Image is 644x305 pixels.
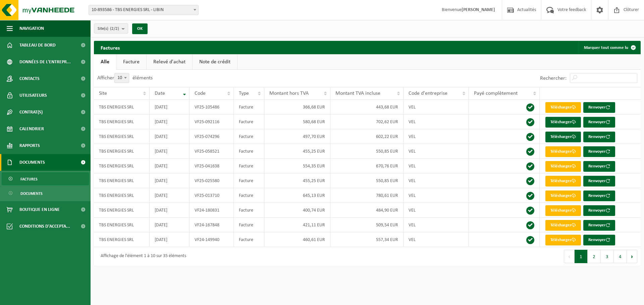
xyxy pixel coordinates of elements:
a: Télécharger [545,205,581,216]
span: Site [99,91,107,96]
td: VEL [404,159,469,173]
td: TBS ENERGIES SRL [94,188,150,203]
td: 421,11 EUR [264,218,330,232]
span: Factures [20,173,38,185]
td: 455,25 EUR [264,173,330,188]
a: Facture [116,54,146,70]
td: 780,61 EUR [330,188,404,203]
a: Note de crédit [193,54,237,70]
a: Télécharger [545,102,581,113]
a: Télécharger [545,161,581,172]
td: TBS ENERGIES SRL [94,173,150,188]
td: VF25-025580 [190,173,234,188]
a: Télécharger [545,190,581,201]
td: TBS ENERGIES SRL [94,144,150,159]
td: 509,54 EUR [330,218,404,232]
span: Tableau de bord [19,37,56,54]
strong: [PERSON_NAME] [462,7,495,12]
button: Renvoyer [583,205,615,216]
td: Facture [234,203,264,218]
a: Télécharger [545,117,581,128]
button: Renvoyer [583,235,615,245]
button: Marquer tout comme lu [579,41,640,54]
td: 645,13 EUR [264,188,330,203]
h2: Factures [94,41,126,54]
button: Renvoyer [583,132,615,142]
td: VEL [404,129,469,144]
td: 554,35 EUR [264,159,330,173]
button: Renvoyer [583,102,615,113]
button: Renvoyer [583,190,615,201]
td: VEL [404,203,469,218]
td: VF25-013710 [190,188,234,203]
td: 455,25 EUR [264,144,330,159]
td: TBS ENERGIES SRL [94,218,150,232]
span: Montant hors TVA [269,91,309,96]
td: [DATE] [150,203,190,218]
td: [DATE] [150,218,190,232]
span: Documents [19,154,45,171]
td: TBS ENERGIES SRL [94,203,150,218]
span: Date [155,91,165,96]
td: [DATE] [150,173,190,188]
td: [DATE] [150,232,190,247]
span: Boutique en ligne [19,201,60,218]
td: 550,85 EUR [330,173,404,188]
td: Facture [234,218,264,232]
span: Contrat(s) [19,104,43,121]
td: [DATE] [150,129,190,144]
a: Télécharger [545,235,581,245]
td: VF25-074296 [190,129,234,144]
td: 460,61 EUR [264,232,330,247]
a: Relevé d'achat [147,54,192,70]
td: 497,70 EUR [264,129,330,144]
button: OK [132,23,148,34]
td: VEL [404,218,469,232]
td: [DATE] [150,159,190,173]
span: Site(s) [98,24,119,34]
button: 1 [575,250,588,263]
a: Télécharger [545,176,581,186]
td: Facture [234,144,264,159]
a: Télécharger [545,132,581,142]
td: [DATE] [150,144,190,159]
td: Facture [234,129,264,144]
td: TBS ENERGIES SRL [94,232,150,247]
td: Facture [234,159,264,173]
td: 550,85 EUR [330,144,404,159]
td: 366,68 EUR [264,100,330,115]
button: Previous [564,250,575,263]
td: VF25-092116 [190,115,234,129]
td: TBS ENERGIES SRL [94,100,150,115]
button: Renvoyer [583,220,615,231]
span: Navigation [19,20,44,37]
td: VEL [404,144,469,159]
label: Rechercher: [540,76,567,81]
span: Payé complètement [474,91,518,96]
td: Facture [234,115,264,129]
td: TBS ENERGIES SRL [94,115,150,129]
td: [DATE] [150,100,190,115]
span: 10 [114,73,129,83]
td: VF25-041638 [190,159,234,173]
a: Télécharger [545,146,581,157]
a: Factures [2,172,89,185]
td: VEL [404,100,469,115]
span: Rapports [19,137,40,154]
td: 400,74 EUR [264,203,330,218]
span: 10-893586 - TBS ENERGIES SRL - LIBIN [89,5,198,15]
td: Facture [234,173,264,188]
td: 580,68 EUR [264,115,330,129]
a: Documents [2,187,89,200]
span: Conditions d'accepta... [19,218,70,235]
td: [DATE] [150,115,190,129]
button: Next [627,250,637,263]
span: Contacts [19,70,40,87]
td: 602,22 EUR [330,129,404,144]
td: 443,68 EUR [330,100,404,115]
span: Code d'entreprise [409,91,447,96]
span: Données de l'entrepr... [19,54,71,70]
button: Renvoyer [583,146,615,157]
span: 10 [115,73,129,83]
td: VEL [404,188,469,203]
